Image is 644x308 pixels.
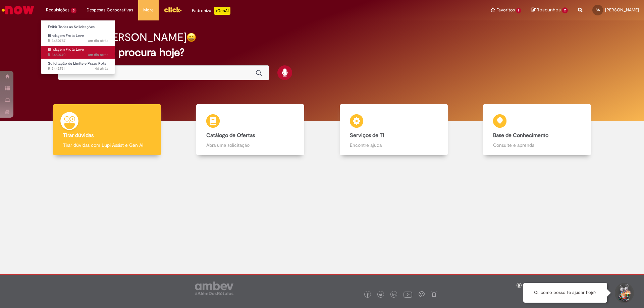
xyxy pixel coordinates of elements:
[366,293,369,297] img: logo_footer_facebook.png
[206,132,255,139] b: Catálogo de Ofertas
[523,283,607,303] div: Oi, como posso te ajudar hoje?
[48,66,108,71] span: R13442761
[466,104,609,156] a: Base de Conhecimento Consulte e aprenda
[58,32,186,43] h2: Bom dia, [PERSON_NAME]
[164,5,182,15] img: click_logo_yellow_360x200.png
[48,38,108,44] span: R13450757
[95,66,108,71] span: 4d atrás
[88,38,108,43] span: um dia atrás
[71,8,76,13] span: 3
[41,23,115,31] a: Exibir Todas as Solicitações
[87,7,133,13] span: Despesas Corporativas
[46,7,69,13] span: Requisições
[516,8,521,13] span: 1
[537,7,561,13] span: Rascunhos
[214,7,230,15] p: +GenAi
[41,20,115,74] ul: Requisições
[58,47,586,58] h2: O que você procura hoje?
[350,142,438,148] p: Encontre ajuda
[88,52,108,57] span: um dia atrás
[493,142,581,148] p: Consulte e aprenda
[143,7,154,13] span: More
[531,7,568,13] a: Rascunhos
[493,132,548,139] b: Base de Conhecimento
[1,3,35,17] img: ServiceNow
[41,60,115,72] a: Aberto R13442761 : Solicitação de Limite e Prazo Rota
[392,293,396,297] img: logo_footer_linkedin.png
[322,104,466,156] a: Serviços de TI Encontre ajuda
[179,104,322,156] a: Catálogo de Ofertas Abra uma solicitação
[48,52,108,58] span: R13450740
[496,7,515,13] span: Favoritos
[195,282,233,295] img: logo_footer_ambev_rotulo_gray.png
[48,33,84,38] span: Blindagem Frota Leve
[41,46,115,58] a: Aberto R13450740 : Blindagem Frota Leve
[41,32,115,45] a: Aberto R13450757 : Blindagem Frota Leve
[562,7,568,13] span: 2
[379,293,382,297] img: logo_footer_twitter.png
[35,104,179,156] a: Tirar dúvidas Tirar dúvidas com Lupi Assist e Gen Ai
[63,132,94,139] b: Tirar dúvidas
[605,7,639,13] span: [PERSON_NAME]
[614,283,634,303] button: Iniciar Conversa de Suporte
[63,142,151,148] p: Tirar dúvidas com Lupi Assist e Gen Ai
[192,7,230,15] div: Padroniza
[431,291,437,297] img: logo_footer_naosei.png
[350,132,384,139] b: Serviços de TI
[206,142,294,148] p: Abra uma solicitação
[48,47,84,52] span: Blindagem Frota Leve
[404,290,412,299] img: logo_footer_youtube.png
[596,8,600,12] span: BA
[95,66,108,71] time: 25/08/2025 08:33:33
[186,33,196,42] img: happy-face.png
[48,61,106,66] span: Solicitação de Limite e Prazo Rota
[419,291,425,297] img: logo_footer_workplace.png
